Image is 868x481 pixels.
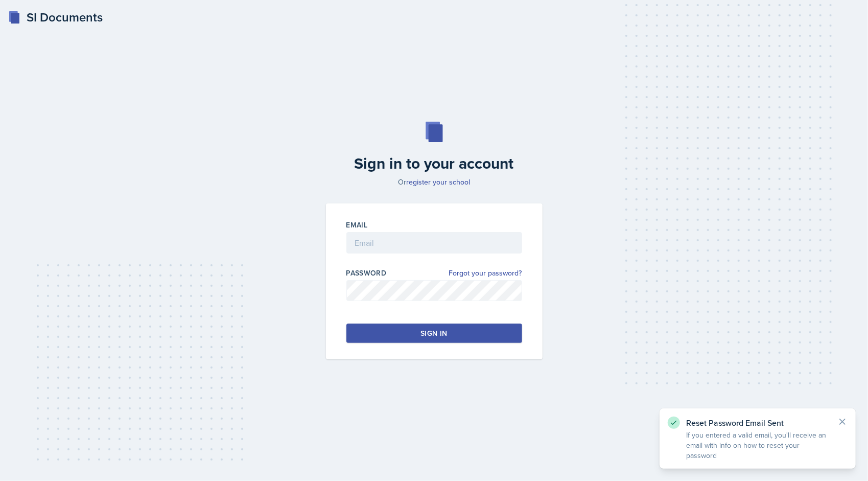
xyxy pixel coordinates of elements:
label: Email [346,220,368,230]
button: Sign in [346,324,522,343]
div: Sign in [420,328,447,338]
p: Or [320,177,549,187]
p: Reset Password Email Sent [686,418,829,428]
h2: Sign in to your account [320,154,549,173]
a: register your school [406,177,470,187]
p: If you entered a valid email, you'll receive an email with info on how to reset your password [686,430,829,461]
a: Forgot your password? [449,268,522,279]
input: Email [346,232,522,254]
a: SI Documents [8,8,103,27]
label: Password [346,268,387,278]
